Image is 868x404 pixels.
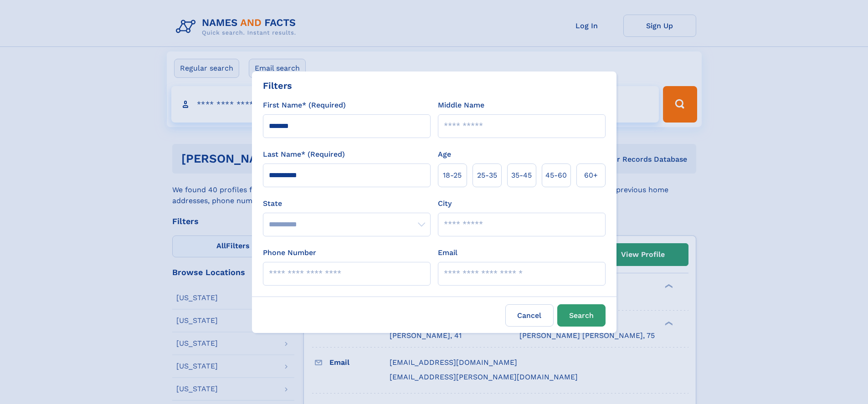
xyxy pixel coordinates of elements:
label: Phone Number [263,247,316,258]
label: Middle Name [438,100,484,111]
button: Search [557,304,606,327]
label: State [263,198,431,209]
label: Last Name* (Required) [263,149,345,160]
label: Email [438,247,457,258]
span: 60+ [584,170,598,181]
label: First Name* (Required) [263,100,346,111]
span: 18‑25 [443,170,462,181]
div: Filters [263,79,292,92]
span: 45‑60 [545,170,567,181]
label: Cancel [505,304,554,327]
label: Age [438,149,451,160]
label: City [438,198,452,209]
span: 25‑35 [477,170,497,181]
span: 35‑45 [511,170,532,181]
